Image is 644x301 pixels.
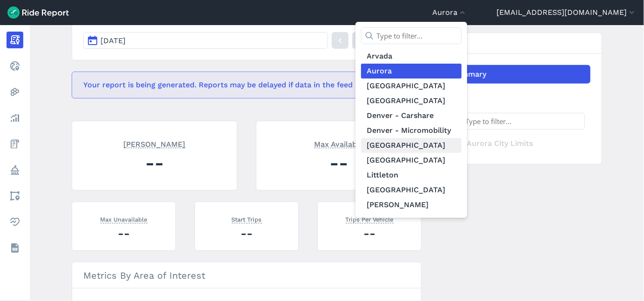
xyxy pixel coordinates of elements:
a: [GEOGRAPHIC_DATA] [361,79,462,93]
a: Denver - Micromobility [361,123,462,138]
a: Littleton [361,168,462,183]
a: [GEOGRAPHIC_DATA] [361,138,462,153]
a: Arvada [361,49,462,64]
input: Type to filter... [361,27,462,44]
a: Aurora [361,64,462,79]
a: Denver - Carshare [361,108,462,123]
a: [PERSON_NAME] [361,197,462,212]
a: [GEOGRAPHIC_DATA] [361,93,462,108]
a: [GEOGRAPHIC_DATA] [361,153,462,168]
a: [GEOGRAPHIC_DATA] [361,183,462,197]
